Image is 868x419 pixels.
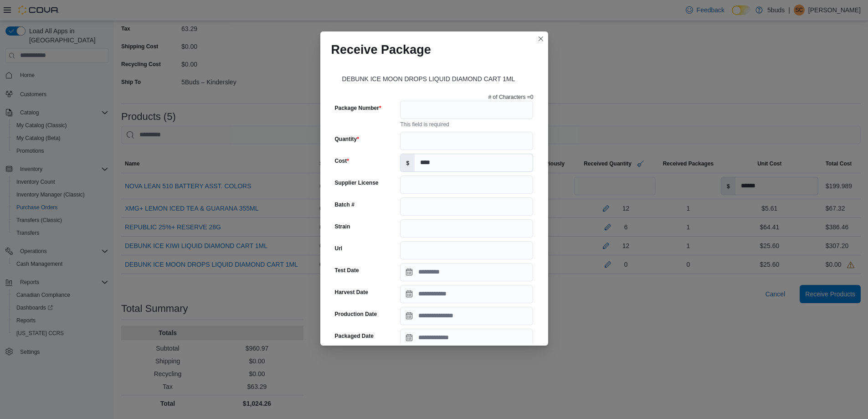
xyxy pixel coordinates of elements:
input: Press the down key to open a popover containing a calendar. [400,285,533,303]
label: Harvest Date [335,289,368,296]
div: DEBUNK ICE MOON DROPS LIQUID DIAMOND CART 1ML [331,64,537,90]
label: Strain [335,223,350,230]
label: $ [401,154,415,171]
label: Package Number [335,104,381,112]
input: Press the down key to open a popover containing a calendar. [400,329,533,347]
label: Url [335,245,343,252]
div: This field is required [400,119,533,128]
label: Packaged Date [335,332,374,340]
h1: Receive Package [331,42,431,57]
label: Cost [335,157,349,165]
label: Quantity [335,135,359,143]
label: Supplier License [335,179,379,186]
label: Test Date [335,267,359,274]
button: Closes this modal window [535,33,546,44]
input: Press the down key to open a popover containing a calendar. [400,263,533,281]
p: # of Characters = 0 [488,93,534,101]
input: Press the down key to open a popover containing a calendar. [400,307,533,325]
label: Batch # [335,201,354,208]
label: Production Date [335,310,377,318]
